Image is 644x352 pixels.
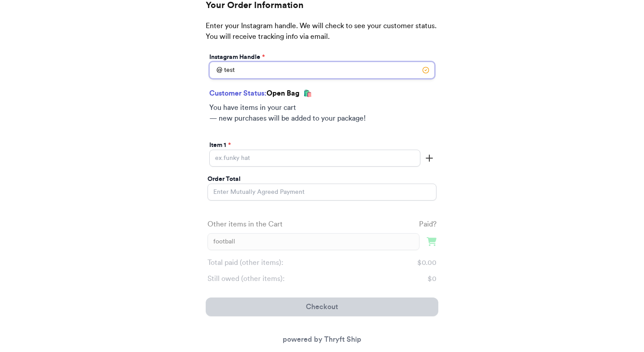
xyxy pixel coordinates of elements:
[419,219,436,230] p: Paid?
[208,175,241,184] label: Order Total
[209,141,231,150] label: Item 1
[428,273,436,284] span: $0
[209,102,435,124] p: You have items in your cart — new purchases will be added to your package!
[208,273,436,284] p: Still owed (other items):
[303,88,312,99] span: 🛍️
[209,90,267,97] span: Customer Status:
[417,257,436,268] span: $ 0.00
[209,150,420,167] input: ex.funky hat
[283,336,361,343] a: powered by Thryft Ship
[209,62,222,79] div: @
[206,298,438,316] button: Checkout
[208,184,436,201] input: Enter Mutually Agreed Payment
[209,53,265,62] label: Instagram Handle
[267,90,300,97] span: Open Bag
[206,21,438,51] p: Enter your Instagram handle. We will check to see your customer status. You will receive tracking...
[208,257,436,268] p: Total paid (other items):
[208,219,283,230] p: Other items in the Cart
